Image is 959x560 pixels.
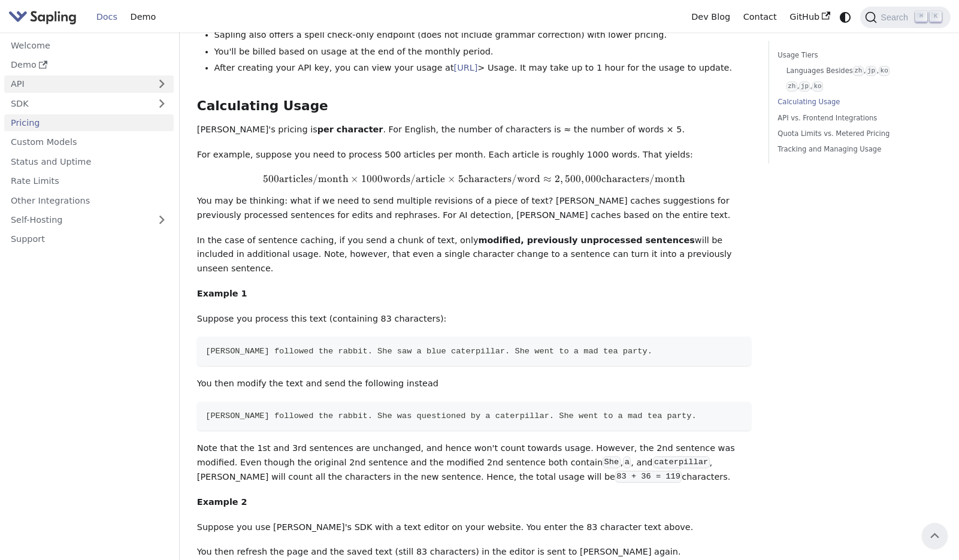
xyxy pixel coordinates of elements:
[786,81,797,92] code: zh
[565,172,581,185] span: 500
[197,234,751,276] p: In the case of sentence caching, if you send a chunk of text, only will be included in additional...
[4,134,174,151] a: Custom Models
[4,172,174,190] a: Rate Limits
[615,471,682,483] code: 83 + 36 = 119
[205,411,697,420] span: [PERSON_NAME] followed the rabbit. She was questioned by a caterpillar. She went to a mad tea party.
[778,144,937,155] a: Tracking and Managing Usage
[543,172,552,185] span: ≈
[585,172,601,185] span: 000
[786,65,933,77] a: Languages Besideszh,jp,ko
[778,128,937,140] a: Quota Limits vs. Metered Pricing
[8,8,77,26] img: Sapling.ai
[922,523,948,549] button: Scroll back to top
[197,441,751,484] p: Note that the 1st and 3rd sentences are unchanged, and hence won't count towards usage. However, ...
[197,123,751,137] p: [PERSON_NAME]'s pricing is . For English, the number of characters is ≈ the number of words × 5.
[197,148,751,162] p: For example, suppose you need to process 500 articles per month. Each article is roughly 1000 wor...
[623,456,631,468] code: a
[197,545,751,559] p: You then refresh the page and the saved text (still 83 characters) in the editor is sent to [PERS...
[737,8,783,26] a: Contact
[812,81,823,92] code: ko
[317,125,383,134] strong: per character
[877,13,915,22] span: Search
[778,96,937,108] a: Calculating Usage
[197,312,751,326] p: Suppose you process this text (containing 83 characters):
[361,172,383,185] span: 1000
[778,113,937,124] a: API vs. Frontend Integrations
[205,347,652,356] span: [PERSON_NAME] followed the rabbit. She saw a blue caterpillar. She went to a mad tea party.
[197,289,247,298] strong: Example 1
[853,66,864,76] code: zh
[4,114,174,132] a: Pricing
[4,37,174,54] a: Welcome
[454,63,478,72] a: [URL]
[799,81,810,92] code: jp
[581,172,584,185] span: ,
[197,194,751,223] p: You may be thinking: what if we need to send multiple revisions of a piece of text? [PERSON_NAME]...
[8,8,81,26] a: Sapling.ai
[4,75,150,93] a: API
[458,172,464,185] span: 5
[214,45,752,59] li: You'll be billed based on usage at the end of the monthly period.
[4,211,174,229] a: Self-Hosting
[197,377,751,391] p: You then modify the text and send the following instead
[124,8,162,26] a: Demo
[555,172,560,185] span: 2
[350,172,359,185] span: ×
[197,497,247,507] strong: Example 2
[464,172,540,185] span: characters/word
[214,28,752,43] li: Sapling also offers a spell check-only endpoint (does not include grammar correction) with lower ...
[786,81,933,92] a: zh,jp,ko
[150,75,174,93] button: Expand sidebar category 'API'
[603,456,620,468] code: She
[4,56,174,74] a: Demo
[4,153,174,170] a: Status and Uptime
[263,172,279,185] span: 500
[4,231,174,248] a: Support
[478,235,694,245] strong: modified, previously unprocessed sentences
[279,172,349,185] span: articles/month
[915,11,927,22] kbd: ⌘
[214,61,752,75] li: After creating your API key, you can view your usage at > Usage. It may take up to 1 hour for the...
[860,7,950,28] button: Search (Command+K)
[837,8,854,26] button: Switch between dark and light mode (currently system mode)
[653,456,710,468] code: caterpillar
[150,95,174,112] button: Expand sidebar category 'SDK'
[778,50,937,61] a: Usage Tiers
[4,192,174,209] a: Other Integrations
[4,95,150,112] a: SDK
[447,172,456,185] span: ×
[197,520,751,535] p: Suppose you use [PERSON_NAME]'s SDK with a text editor on your website. You enter the 83 characte...
[383,172,445,185] span: words/article
[866,66,876,76] code: jp
[90,8,124,26] a: Docs
[879,66,890,76] code: ko
[930,11,942,22] kbd: K
[560,172,563,185] span: ,
[783,8,836,26] a: GitHub
[197,98,751,114] h2: Calculating Usage
[601,172,685,185] span: characters/month
[685,8,736,26] a: Dev Blog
